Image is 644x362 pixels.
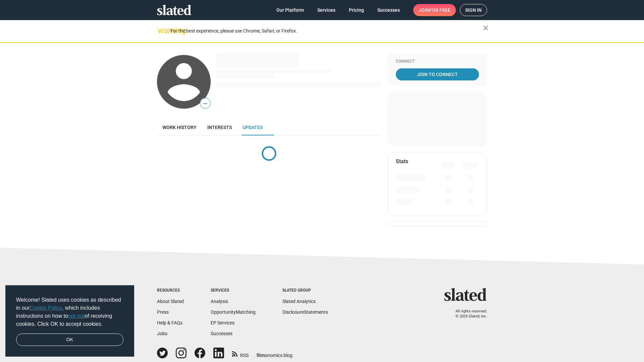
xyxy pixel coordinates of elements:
a: About Slated [157,299,184,304]
span: film [257,353,265,358]
span: Pricing [349,4,364,16]
a: Press [157,309,169,315]
div: For the best experience, please use Chrome, Safari, or Firefox. [170,26,483,36]
a: DisclosureStatements [282,309,328,315]
span: Our Platform [276,4,304,16]
mat-icon: close [482,24,490,32]
a: Sign in [460,4,487,16]
a: Interests [202,119,237,135]
a: Joinfor free [413,4,456,16]
div: Services [211,288,256,293]
span: — [200,99,210,108]
span: Updates [243,125,263,130]
a: RSS [232,348,249,359]
a: Help & FAQs [157,320,182,325]
a: dismiss cookie message [16,334,123,346]
span: Successes [377,4,400,16]
a: Services [312,4,341,16]
a: Analysis [211,299,228,304]
a: EP Services [211,320,234,325]
span: Work history [162,125,197,130]
a: Jobs [157,331,167,336]
p: All rights reserved. © 2025 Slated, Inc. [448,309,487,319]
div: Connect [396,59,479,64]
div: cookieconsent [5,285,134,357]
a: Updates [237,119,268,135]
span: Join [419,4,450,16]
a: Successes [372,4,405,16]
span: Services [317,4,335,16]
a: Work history [157,119,202,135]
span: Welcome! Slated uses cookies as described in our , which includes instructions on how to of recei... [16,296,123,328]
mat-card-title: Stats [396,158,408,165]
a: OpportunityMatching [211,309,256,315]
a: Successes [211,331,232,336]
span: Interests [207,125,232,130]
a: Our Platform [271,4,309,16]
span: Sign in [465,4,482,16]
a: opt-out [68,313,85,319]
a: Pricing [343,4,369,16]
a: Join To Connect [396,68,479,80]
div: Resources [157,288,184,293]
a: Slated Analytics [282,299,316,304]
mat-icon: warning [158,26,166,35]
a: filmonomics blog [257,347,292,359]
span: for free [429,4,450,16]
a: Cookie Policy [30,305,62,311]
span: Join To Connect [397,68,478,80]
div: Slated Group [282,288,328,293]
